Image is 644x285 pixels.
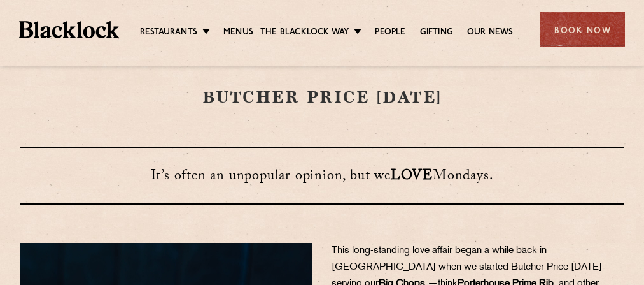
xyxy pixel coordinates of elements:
[223,26,253,40] a: Menus
[540,12,625,47] div: Book Now
[375,26,405,40] a: People
[420,26,453,40] a: Gifting
[467,26,514,40] a: Our News
[19,21,119,38] img: BL_Textured_Logo-footer-cropped.svg
[151,165,391,189] span: ​​​​​​​It’s often an unpopular opinion, but we
[391,165,433,189] b: LOVE
[260,26,349,40] a: The Blacklock Way
[202,89,442,106] strong: Butcher Price [DATE]
[433,165,493,189] span: Mondays.
[140,26,197,40] a: Restaurants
